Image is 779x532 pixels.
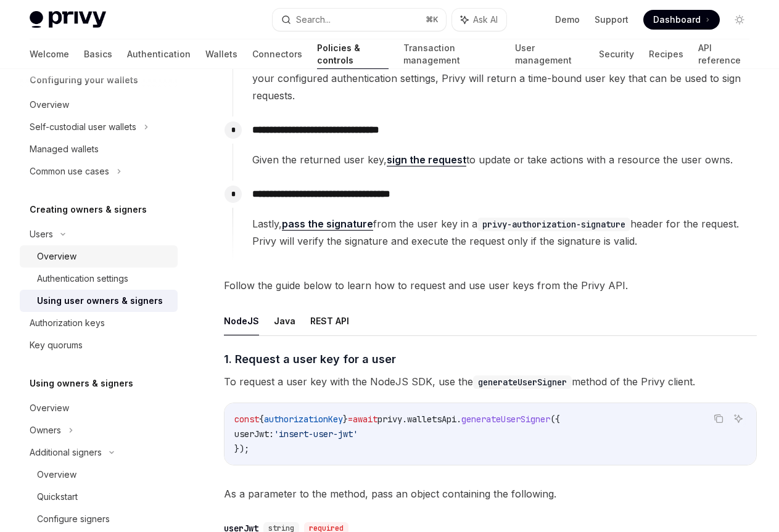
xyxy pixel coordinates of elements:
a: Demo [555,14,580,26]
a: Authentication [127,39,191,69]
a: Configure signers [20,508,178,530]
a: Authentication settings [20,268,178,290]
a: Quickstart [20,486,178,508]
a: Managed wallets [20,138,178,160]
span: ⌘ K [426,15,439,25]
a: Connectors [252,39,302,69]
a: Welcome [30,39,69,69]
a: Using user owners & signers [20,290,178,312]
span: 1. Request a user key for a user [224,351,396,367]
a: Authorization keys [20,312,178,334]
span: To request a user key with the NodeJS SDK, use the method of the Privy client. [224,373,757,390]
span: = [348,414,353,425]
a: sign the request [387,153,466,166]
div: Authorization keys [30,316,105,330]
span: Lastly, from the user key in a header for the request. Privy will verify the signature and execut... [252,215,756,250]
a: Overview [20,94,178,116]
span: 'insert-user-jwt' [274,428,358,440]
div: Using user owners & signers [37,293,163,308]
span: Given the returned user key, to update or take actions with a resource the user owns. [252,151,756,168]
button: Ask AI [452,9,506,31]
span: . [456,414,461,425]
div: Authentication settings [37,271,128,286]
code: privy-authorization-signature [477,218,630,231]
div: Owners [30,423,61,438]
span: } [343,414,348,425]
span: await [353,414,377,425]
div: Managed wallets [30,142,99,157]
span: . [402,414,407,425]
span: authorizationKey [264,414,343,425]
a: Wallets [205,39,237,69]
span: generateUserSigner [461,414,550,425]
h5: Creating owners & signers [30,202,147,217]
span: privy [377,414,402,425]
a: Support [595,14,629,26]
span: As a parameter to the method, pass an object containing the following. [224,485,757,502]
code: generateUserSigner [473,375,572,389]
span: Ask AI [473,14,498,26]
button: Java [274,306,295,335]
a: Security [599,39,634,69]
div: Users [30,227,53,242]
a: pass the signature [282,218,373,231]
img: light logo [30,11,106,28]
button: Copy the contents from the code block [711,411,727,427]
button: Search...⌘K [273,9,445,31]
a: Key quorums [20,334,178,356]
span: const [234,414,259,425]
a: Overview [20,464,178,486]
span: { [259,414,264,425]
div: Configure signers [37,512,110,526]
button: NodeJS [224,306,259,335]
div: Quickstart [37,489,78,504]
span: userJwt: [234,428,274,440]
span: Dashboard [653,14,701,26]
span: Follow the guide below to learn how to request and use user keys from the Privy API. [224,277,757,294]
div: Additional signers [30,445,102,460]
button: Toggle dark mode [730,10,749,30]
h5: Using owners & signers [30,376,133,391]
a: Basics [84,39,112,69]
a: API reference [698,39,749,69]
div: Overview [37,467,76,482]
div: Key quorums [30,338,83,353]
div: Overview [30,97,69,112]
a: Overview [20,245,178,268]
div: Overview [37,249,76,264]
span: }); [234,443,249,454]
a: Transaction management [403,39,500,69]
a: User management [515,39,584,69]
a: Dashboard [643,10,720,30]
div: Search... [296,12,331,27]
a: Overview [20,397,178,419]
div: Self-custodial user wallets [30,120,136,134]
span: Make a request to the Privy API with the user’s access token to request a user key. If the token ... [252,52,756,104]
a: Recipes [649,39,683,69]
span: ({ [550,414,560,425]
a: Policies & controls [317,39,389,69]
div: Common use cases [30,164,109,179]
span: walletsApi [407,414,456,425]
button: REST API [310,306,349,335]
button: Ask AI [730,411,746,427]
div: Overview [30,401,69,415]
